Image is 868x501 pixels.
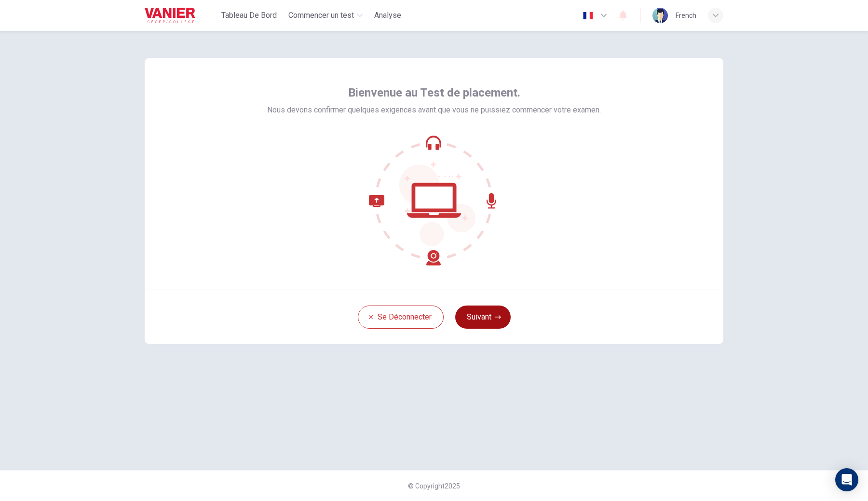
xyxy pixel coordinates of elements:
[288,10,354,21] span: Commencer un test
[408,482,460,490] span: © Copyright 2025
[348,85,520,100] span: Bienvenue au Test de placement.
[835,468,858,491] div: Open Intercom Messenger
[221,10,277,21] span: Tableau de bord
[217,7,281,24] button: Tableau de bord
[145,6,217,25] a: Vanier logo
[145,6,195,25] img: Vanier logo
[455,306,511,329] button: Suivant
[676,10,696,21] div: French
[358,306,444,329] button: Se déconnecter
[582,12,594,19] img: fr
[267,104,601,116] span: Nous devons confirmer quelques exigences avant que vous ne puissiez commencer votre examen.
[370,7,405,24] button: Analyse
[374,10,401,21] span: Analyse
[652,8,668,23] img: Profile picture
[285,7,366,24] button: Commencer un test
